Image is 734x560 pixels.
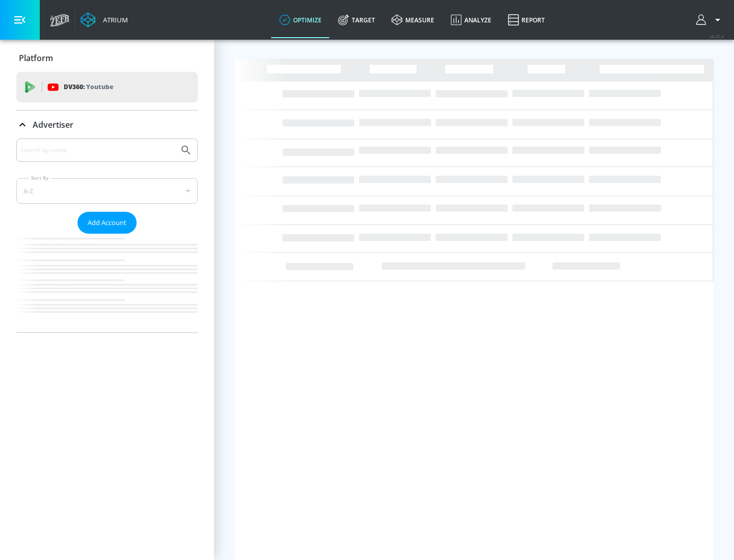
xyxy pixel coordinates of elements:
a: Analyze [442,2,500,38]
div: A-Z [16,178,198,204]
div: Advertiser [16,138,198,332]
a: Target [330,2,383,38]
div: DV360: Youtube [16,72,198,102]
nav: list of Advertiser [16,234,198,332]
div: Platform [16,44,198,72]
span: Add Account [88,217,126,229]
p: Youtube [86,81,113,92]
span: v 4.25.4 [710,34,724,39]
a: optimize [271,2,330,38]
a: Atrium [81,12,128,27]
p: Platform [19,52,53,64]
input: Search by name [20,144,175,157]
button: Add Account [77,212,137,234]
p: DV360: [64,81,113,93]
label: Sort By [29,175,51,181]
div: Advertiser [16,110,198,139]
a: measure [383,2,442,38]
p: Advertiser [33,119,73,130]
div: Atrium [99,15,128,24]
a: Report [500,2,553,38]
